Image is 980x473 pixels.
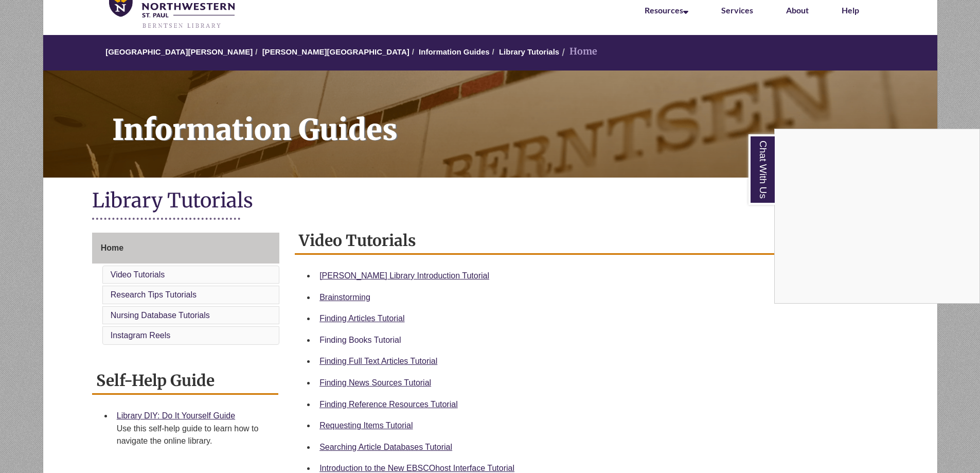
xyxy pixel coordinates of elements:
[786,5,809,15] a: About
[775,129,979,303] iframe: Chat Widget
[721,5,753,15] a: Services
[645,5,688,15] a: Resources
[842,5,859,15] a: Help
[749,134,775,205] a: Chat With Us
[774,129,980,304] div: Chat With Us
